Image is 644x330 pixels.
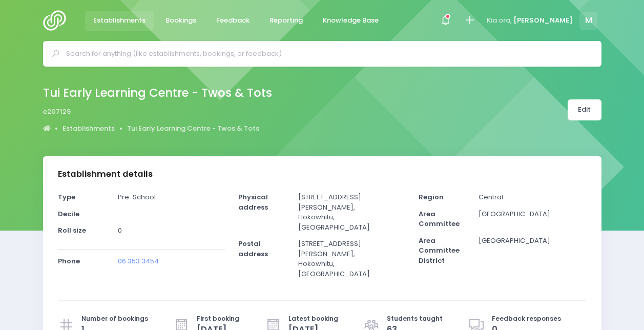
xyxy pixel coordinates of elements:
[58,192,75,202] strong: Type
[238,192,268,212] strong: Physical address
[58,209,79,219] strong: Decile
[43,10,72,31] img: Logo
[419,209,460,229] strong: Area Committee
[81,314,148,323] span: Number of bookings
[58,225,86,235] strong: Roll size
[127,123,259,134] a: Tui Early Learning Centre - Twos & Tots
[323,15,379,26] span: Knowledge Base
[298,192,406,232] p: [STREET_ADDRESS][PERSON_NAME], Hokowhitu, [GEOGRAPHIC_DATA]
[269,15,303,26] span: Reporting
[66,46,587,61] input: Search for anything (like establishments, bookings, or feedback)
[93,15,146,26] span: Establishments
[513,15,573,26] span: [PERSON_NAME]
[315,11,387,31] a: Knowledge Base
[579,12,597,30] span: M
[261,11,311,31] a: Reporting
[479,209,586,219] p: [GEOGRAPHIC_DATA]
[63,123,115,134] a: Establishments
[387,314,443,323] span: Students taught
[298,239,406,279] p: [STREET_ADDRESS][PERSON_NAME], Hokowhitu, [GEOGRAPHIC_DATA]
[238,239,268,259] strong: Postal address
[197,314,239,323] span: First booking
[58,169,153,179] h3: Establishment details
[479,192,586,202] p: Central
[288,314,338,323] span: Latest booking
[479,236,586,246] p: [GEOGRAPHIC_DATA]
[487,15,512,26] span: Kia ora,
[419,192,444,202] strong: Region
[118,256,159,266] a: 06 353 3454
[208,11,258,31] a: Feedback
[58,256,80,266] strong: Phone
[85,11,154,31] a: Establishments
[43,86,272,100] h2: Tui Early Learning Centre - Twos & Tots
[568,99,601,120] a: Edit
[43,107,71,117] span: e207129
[492,314,561,323] span: Feedback responses
[419,236,460,265] strong: Area Committee District
[118,225,225,236] p: 0
[157,11,205,31] a: Bookings
[118,192,225,202] p: Pre-School
[216,15,250,26] span: Feedback
[165,15,196,26] span: Bookings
